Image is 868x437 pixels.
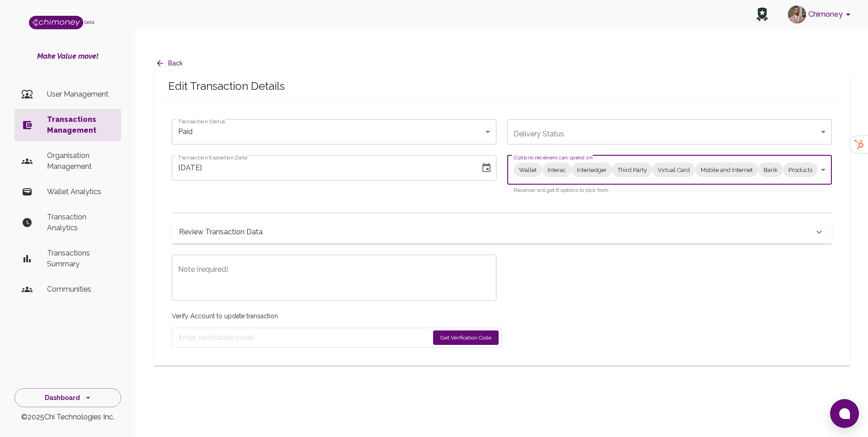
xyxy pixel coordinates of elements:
[47,150,114,172] p: Organisation Management
[29,16,83,29] img: Logo
[571,165,612,175] span: Interledger
[514,163,826,177] div: WalletInteracInterledgerThird PartyVirtual CardMobile and InternetBankProducts
[47,248,114,270] p: Transactions Summary
[172,311,502,321] p: Verify Account to update transaction
[47,114,114,136] p: Transactions Management
[47,89,114,100] p: User Management
[178,153,247,161] label: Transaction Expiration Date
[542,165,571,175] span: Interac
[168,79,835,93] span: Edit Transaction Details
[172,155,474,181] input: MM/DD/YYYY
[514,153,593,161] label: Options receivers can spend on
[172,220,832,244] div: Review Transaction Data
[477,159,495,177] button: Choose date, selected date is Jul 2, 2025
[514,186,826,195] p: Receiver will get 8 options to pick from
[172,119,496,144] div: Paid
[178,117,225,125] label: Transaction Status
[84,19,94,25] span: beta
[783,165,818,175] span: Products
[47,212,114,233] p: Transaction Analytics
[179,330,429,345] input: Enter verification code
[507,119,832,144] div: ​
[830,399,859,428] button: Open chat window
[433,330,499,345] button: Get Verification Code
[47,284,114,295] p: Communities
[179,226,263,238] h6: Review Transaction Data
[47,186,114,197] p: Wallet Analytics
[14,388,121,408] button: Dashboard
[154,55,186,72] button: Back
[758,165,783,175] span: Bank
[652,165,695,175] span: Virtual Card
[695,165,758,175] span: Mobile and Internet
[788,5,806,23] img: avatar
[514,165,542,175] span: Wallet
[612,165,652,175] span: Third Party
[784,3,857,26] button: account of current user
